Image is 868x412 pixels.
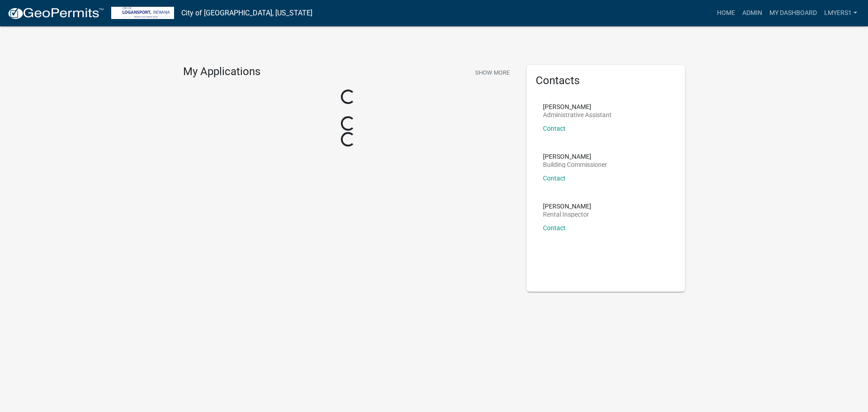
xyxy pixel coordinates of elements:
[739,5,766,22] a: Admin
[543,112,612,118] p: Administrative Assistant
[543,104,612,110] p: [PERSON_NAME]
[181,5,312,21] a: City of [GEOGRAPHIC_DATA], [US_STATE]
[543,175,566,182] a: Contact
[543,203,591,209] p: [PERSON_NAME]
[821,5,861,22] a: lmyers1
[183,65,260,79] h4: My Applications
[111,7,174,19] img: City of Logansport, Indiana
[543,125,566,132] a: Contact
[536,74,676,87] h5: Contacts
[543,211,591,218] p: Rental Inspector
[543,161,607,168] p: Building Commissioner
[543,153,607,160] p: [PERSON_NAME]
[543,224,566,232] a: Contact
[713,5,739,22] a: Home
[766,5,821,22] a: My Dashboard
[472,65,513,80] button: Show More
